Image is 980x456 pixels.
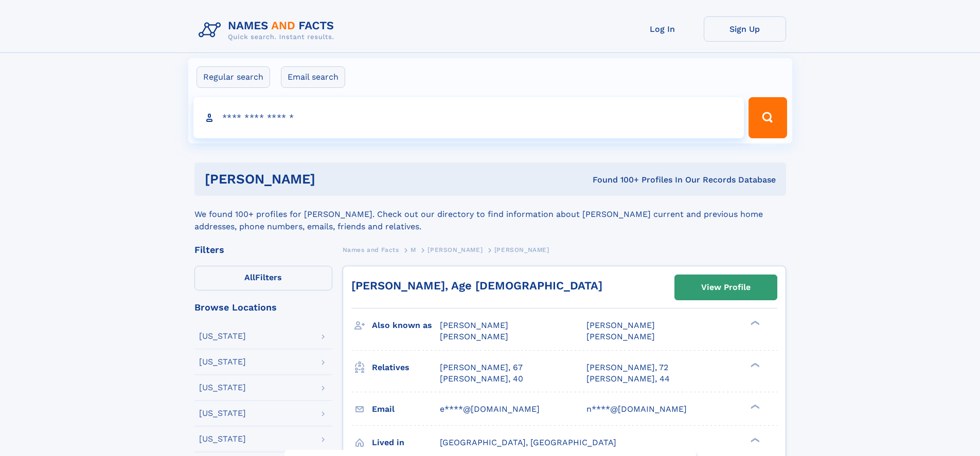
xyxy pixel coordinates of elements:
[194,245,332,254] div: Filters
[440,332,508,341] span: [PERSON_NAME]
[199,358,246,366] div: [US_STATE]
[372,434,440,451] h3: Lived in
[440,362,523,373] a: [PERSON_NAME], 67
[197,66,270,88] label: Regular search
[675,275,777,300] a: View Profile
[494,246,549,253] span: [PERSON_NAME]
[701,276,751,299] div: View Profile
[411,246,416,253] span: M
[411,243,416,256] a: M
[440,320,508,330] span: [PERSON_NAME]
[281,66,345,88] label: Email search
[194,16,343,44] img: Logo Names and Facts
[427,243,483,256] a: [PERSON_NAME]
[372,317,440,334] h3: Also known as
[621,16,704,42] a: Log In
[194,266,332,290] label: Filters
[748,320,760,326] div: ❯
[194,196,786,233] div: We found 100+ profiles for [PERSON_NAME]. Check out our directory to find information about [PERS...
[749,97,787,138] button: Search Button
[199,332,246,340] div: [US_STATE]
[748,403,760,410] div: ❯
[199,409,246,417] div: [US_STATE]
[440,437,616,447] span: [GEOGRAPHIC_DATA], [GEOGRAPHIC_DATA]
[586,332,655,341] span: [PERSON_NAME]
[372,359,440,376] h3: Relatives
[586,320,655,330] span: [PERSON_NAME]
[748,361,760,368] div: ❯
[748,436,760,443] div: ❯
[199,435,246,443] div: [US_STATE]
[427,246,483,253] span: [PERSON_NAME]
[205,173,454,186] h1: [PERSON_NAME]
[440,373,523,385] a: [PERSON_NAME], 40
[704,16,786,42] a: Sign Up
[372,400,440,418] h3: Email
[199,384,246,392] div: [US_STATE]
[194,303,332,312] div: Browse Locations
[586,362,668,373] a: [PERSON_NAME], 72
[193,97,744,138] input: search input
[343,243,399,256] a: Names and Facts
[244,272,255,282] span: All
[351,279,602,292] a: [PERSON_NAME], Age [DEMOGRAPHIC_DATA]
[586,373,670,385] a: [PERSON_NAME], 44
[454,174,776,186] div: Found 100+ Profiles In Our Records Database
